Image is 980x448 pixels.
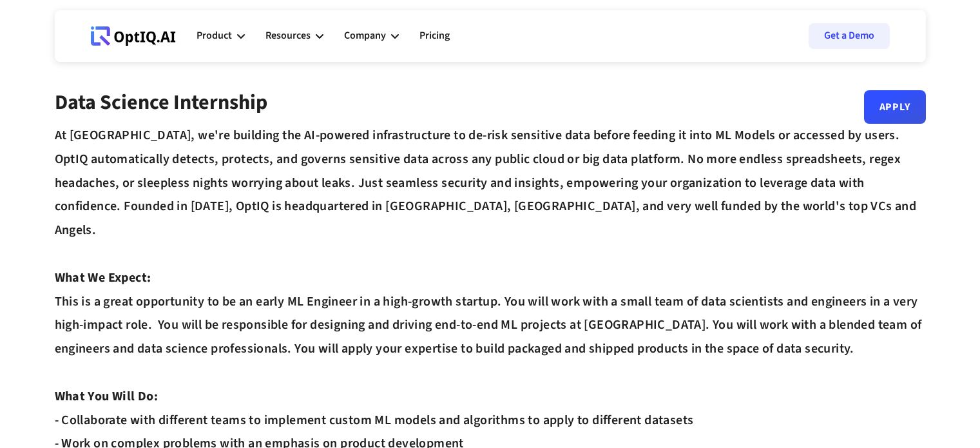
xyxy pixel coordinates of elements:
[55,387,159,405] strong: What You Will Do:
[419,17,450,55] a: Pricing
[265,27,311,44] div: Resources
[809,23,890,49] a: Get a Demo
[91,45,91,46] div: Webflow Homepage
[197,17,245,55] div: Product
[864,90,926,124] a: Apply
[55,269,151,287] strong: What We Expect:
[344,17,399,55] div: Company
[91,17,176,55] a: Webflow Homepage
[344,27,386,44] div: Company
[197,27,232,44] div: Product
[265,17,323,55] div: Resources
[55,88,267,117] strong: Data Science Internship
